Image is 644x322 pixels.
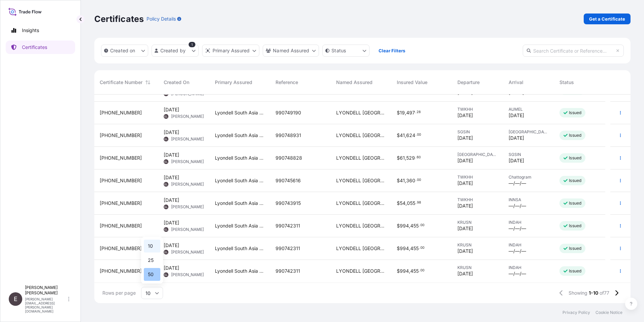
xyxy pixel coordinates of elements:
[509,135,524,141] span: [DATE]
[584,14,631,24] a: Get a Certificate
[420,247,424,249] span: 00
[457,248,473,254] span: [DATE]
[100,109,142,116] span: [PHONE_NUMBER]
[569,268,581,274] p: Issued
[417,134,421,136] span: 00
[457,107,498,112] span: TWKHH
[215,222,265,229] span: Lyondell South Asia Pte Ltd.
[336,79,373,86] span: Named Assured
[420,224,424,226] span: 00
[164,106,179,113] span: [DATE]
[457,135,473,141] span: [DATE]
[336,268,386,274] span: LYONDELL [GEOGRAPHIC_DATA] PTE. LTD.
[589,16,625,22] p: Get a Certificate
[509,265,549,270] span: INDAH
[215,109,265,116] span: Lyondell South Asia Pte Ltd.
[215,155,265,161] span: Lyondell South Asia Pte Ltd.
[509,152,549,157] span: SGSIN
[164,204,168,210] span: EL
[397,269,400,273] span: $
[509,129,549,135] span: [GEOGRAPHIC_DATA]
[171,272,204,277] span: [PERSON_NAME]
[420,269,424,272] span: 00
[397,223,400,228] span: $
[322,45,369,57] button: certificateStatus Filter options
[100,268,142,274] span: [PHONE_NUMBER]
[406,156,415,160] span: 529
[276,109,301,116] span: 990749190
[457,225,473,232] span: [DATE]
[100,177,142,184] span: [PHONE_NUMBER]
[509,242,549,248] span: INDAH
[569,223,581,229] p: Issued
[415,111,416,113] span: .
[171,249,204,255] span: [PERSON_NAME]
[276,268,300,274] span: 990742311
[400,201,406,206] span: 54
[405,133,406,138] span: ,
[373,45,411,56] button: Clear Filters
[25,285,67,296] p: [PERSON_NAME] [PERSON_NAME]
[595,310,622,315] a: Cookie Notice
[100,79,142,86] span: Certificate Number
[336,132,386,139] span: LYONDELL [GEOGRAPHIC_DATA] PTE. LTD.
[416,134,417,136] span: .
[22,27,39,34] p: Insights
[523,45,624,57] input: Search Certificate or Reference...
[171,159,204,164] span: [PERSON_NAME]
[215,79,252,86] span: Primary Assured
[336,177,386,184] span: LYONDELL [GEOGRAPHIC_DATA] PTE. LTD.
[509,157,524,164] span: [DATE]
[14,296,18,302] span: E
[589,290,598,296] span: 1-10
[400,223,409,228] span: 994
[457,197,498,203] span: TWKHH
[457,175,498,180] span: TWKHH
[417,179,421,181] span: 00
[416,179,417,181] span: .
[171,114,204,119] span: [PERSON_NAME]
[100,245,142,252] span: [PHONE_NUMBER]
[457,112,473,119] span: [DATE]
[102,290,136,296] span: Rows per page
[164,181,168,188] span: EL
[100,132,142,139] span: [PHONE_NUMBER]
[397,133,400,138] span: $
[171,227,204,232] span: [PERSON_NAME]
[559,79,574,86] span: Status
[405,156,406,160] span: ,
[457,157,473,164] span: [DATE]
[336,222,386,229] span: LYONDELL [GEOGRAPHIC_DATA] PTE. LTD.
[509,248,526,254] span: —/—/—
[6,24,75,37] a: Insights
[569,155,581,161] p: Issued
[417,156,421,159] span: 60
[406,133,415,138] span: 624
[406,201,407,206] span: ,
[569,110,581,115] p: Issued
[100,155,142,161] span: [PHONE_NUMBER]
[457,152,498,157] span: [GEOGRAPHIC_DATA]
[379,47,405,54] p: Clear Filters
[397,110,400,115] span: $
[457,270,473,277] span: [DATE]
[144,254,160,267] div: 25
[171,204,204,210] span: [PERSON_NAME]
[410,223,419,228] span: 455
[400,133,405,138] span: 41
[569,133,581,138] p: Issued
[409,246,410,251] span: ,
[509,225,526,232] span: —/—/—
[164,265,179,271] span: [DATE]
[152,45,199,57] button: createdBy Filter options
[417,202,421,204] span: 98
[276,200,301,207] span: 990743915
[400,246,409,251] span: 994
[409,269,410,273] span: ,
[25,297,67,313] p: [PERSON_NAME][EMAIL_ADDRESS][PERSON_NAME][DOMAIN_NAME]
[160,47,186,54] p: Created by
[164,136,168,142] span: EL
[397,246,400,251] span: $
[100,222,142,229] span: [PHONE_NUMBER]
[410,269,419,273] span: 455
